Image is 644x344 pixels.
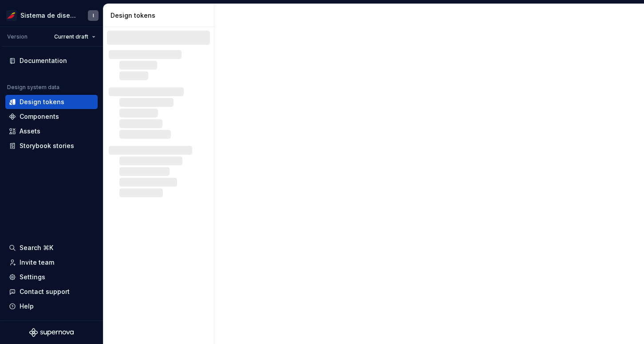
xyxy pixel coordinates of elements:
[6,10,17,21] img: 55604660-494d-44a9-beb2-692398e9940a.png
[20,273,45,281] div: Settings
[2,6,101,25] button: Sistema de diseño IberiaI
[20,287,70,296] div: Contact support
[54,33,88,40] span: Current draft
[111,11,210,20] div: Design tokens
[5,124,98,138] a: Assets
[5,139,98,153] a: Storybook stories
[5,299,98,313] button: Help
[20,127,40,136] div: Assets
[20,141,74,150] div: Storybook stories
[20,11,77,20] div: Sistema de diseño Iberia
[5,109,98,124] a: Components
[93,12,94,19] div: I
[7,84,59,91] div: Design system data
[20,243,53,252] div: Search ⌘K
[5,285,98,299] button: Contact support
[5,270,98,284] a: Settings
[5,241,98,255] button: Search ⌘K
[29,328,74,337] svg: Supernova Logo
[5,54,98,68] a: Documentation
[20,56,67,65] div: Documentation
[20,302,34,311] div: Help
[5,255,98,270] a: Invite team
[5,95,98,109] a: Design tokens
[20,112,59,121] div: Components
[50,31,99,43] button: Current draft
[20,258,54,267] div: Invite team
[7,33,28,40] div: Version
[20,98,64,106] div: Design tokens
